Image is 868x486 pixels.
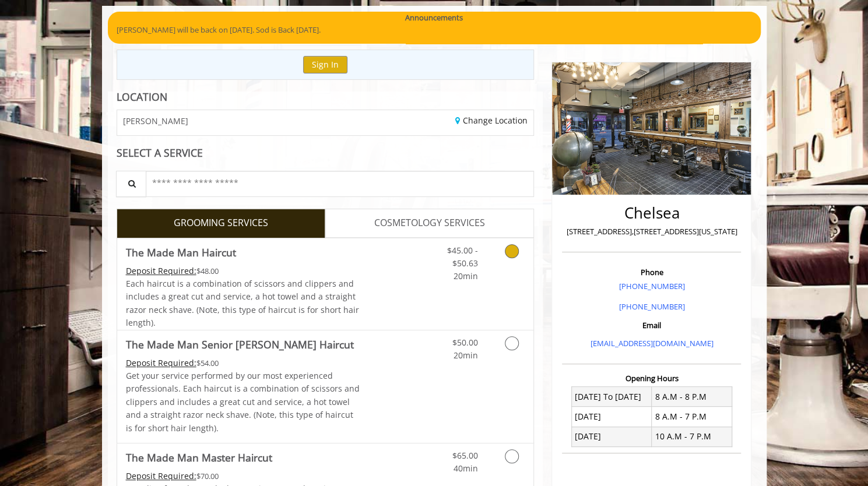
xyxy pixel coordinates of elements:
span: GROOMING SERVICES [174,216,268,231]
span: COSMETOLOGY SERVICES [374,216,485,231]
span: 20min [453,270,477,281]
p: [PERSON_NAME] will be back on [DATE]. Sod is Back [DATE]. [117,24,752,36]
p: [STREET_ADDRESS],[STREET_ADDRESS][US_STATE] [565,226,738,238]
td: 8 A.M - 8 P.M [652,387,732,407]
td: [DATE] [571,407,652,427]
b: The Made Man Master Haircut [126,449,272,466]
h3: Opening Hours [562,374,741,382]
b: The Made Man Senior [PERSON_NAME] Haircut [126,336,354,353]
td: [DATE] To [DATE] [571,387,652,407]
b: Announcements [405,12,463,24]
h2: Chelsea [565,205,738,221]
span: This service needs some Advance to be paid before we block your appointment [126,470,196,481]
h3: Phone [565,268,738,276]
span: [PERSON_NAME] [123,117,188,125]
span: This service needs some Advance to be paid before we block your appointment [126,265,196,276]
div: SELECT A SERVICE [117,147,535,159]
div: $70.00 [126,470,360,483]
td: 8 A.M - 7 P.M [652,407,732,427]
span: $50.00 [452,337,477,348]
a: Change Location [455,115,528,126]
a: [PHONE_NUMBER] [619,281,684,291]
span: $65.00 [452,450,477,461]
a: [PHONE_NUMBER] [619,301,684,312]
a: [EMAIL_ADDRESS][DOMAIN_NAME] [590,338,713,348]
td: [DATE] [571,427,652,446]
p: Get your service performed by our most experienced professionals. Each haircut is a combination o... [126,369,360,435]
div: $54.00 [126,357,360,369]
div: $48.00 [126,265,360,277]
b: The Made Man Haircut [126,244,236,260]
span: 20min [453,350,477,361]
button: Sign In [303,56,347,73]
h3: Email [565,321,738,329]
td: 10 A.M - 7 P.M [652,427,732,446]
b: LOCATION [117,90,167,104]
span: This service needs some Advance to be paid before we block your appointment [126,357,196,368]
button: Service Search [116,171,146,197]
span: $45.00 - $50.63 [447,245,477,269]
span: 40min [453,463,477,474]
span: Each haircut is a combination of scissors and clippers and includes a great cut and service, a ho... [126,278,359,328]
